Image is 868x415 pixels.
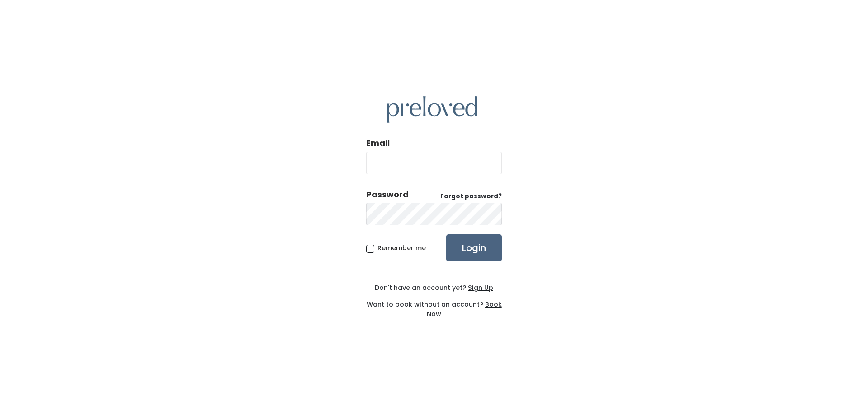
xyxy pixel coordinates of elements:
u: Forgot password? [440,192,502,201]
a: Sign Up [466,283,493,292]
img: preloved logo [387,96,477,123]
span: Remember me [377,243,426,252]
a: Forgot password? [440,192,502,201]
div: Want to book without an account? [366,293,502,319]
u: Sign Up [468,283,493,292]
label: Email [366,137,390,149]
div: Don't have an account yet? [366,283,502,293]
input: Login [446,234,502,261]
a: Book Now [427,300,502,318]
div: Password [366,189,409,201]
